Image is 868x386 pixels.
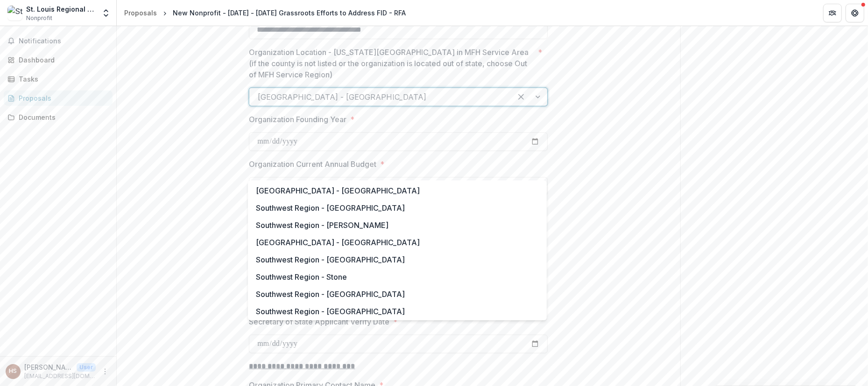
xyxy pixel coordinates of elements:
[248,180,547,320] div: Select options list
[173,8,406,18] div: New Nonprofit - [DATE] - [DATE] Grassroots Efforts to Address FID - RFA
[823,4,842,22] button: Partners
[26,4,96,14] div: St. Louis Regional Suicide Prevention Coalition
[250,200,545,217] div: Southwest Region - [GEOGRAPHIC_DATA]
[4,110,113,125] a: Documents
[4,52,113,68] a: Dashboard
[99,366,111,377] button: More
[250,286,545,303] div: Southwest Region - [GEOGRAPHIC_DATA]
[249,47,534,80] p: Organization Location - [US_STATE][GEOGRAPHIC_DATA] in MFH Service Area (if the county is not lis...
[19,74,105,84] div: Tasks
[19,93,105,103] div: Proposals
[26,14,52,22] span: Nonprofit
[99,4,113,22] button: Open entity switcher
[19,37,109,45] span: Notifications
[249,159,376,170] p: Organization Current Annual Budget
[4,71,113,87] a: Tasks
[250,234,545,251] div: [GEOGRAPHIC_DATA] - [GEOGRAPHIC_DATA]
[846,4,864,22] button: Get Help
[9,368,17,374] div: Hannah Schleicher
[7,6,22,21] img: St. Louis Regional Suicide Prevention Coalition
[250,303,545,320] div: Southwest Region - [GEOGRAPHIC_DATA]
[4,34,113,48] button: Notifications
[124,8,157,18] div: Proposals
[4,90,113,106] a: Proposals
[249,316,389,327] p: Secretary of State Applicant Verify Date
[77,363,96,372] p: User
[24,372,96,380] p: [EMAIL_ADDRESS][DOMAIN_NAME]
[250,251,545,269] div: Southwest Region - [GEOGRAPHIC_DATA]
[250,269,545,286] div: Southwest Region - Stone
[249,114,346,125] p: Organization Founding Year
[514,90,529,104] div: Clear selected options
[24,362,73,372] p: [PERSON_NAME]
[120,6,409,20] nav: breadcrumb
[250,182,545,200] div: [GEOGRAPHIC_DATA] - [GEOGRAPHIC_DATA]
[250,217,545,234] div: Southwest Region - [PERSON_NAME]
[19,55,105,65] div: Dashboard
[120,6,161,20] a: Proposals
[19,112,105,122] div: Documents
